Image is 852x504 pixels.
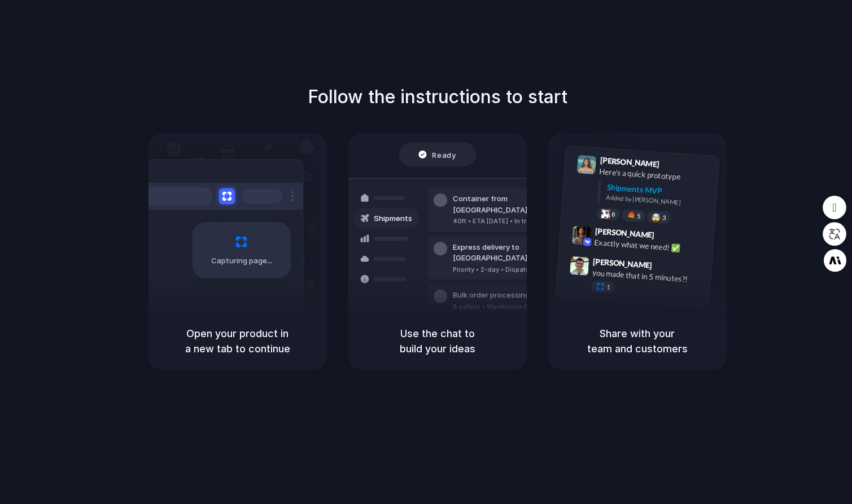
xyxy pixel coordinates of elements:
[362,326,513,356] h5: Use the chat to build your ideas
[606,182,711,200] div: Shipments MVP
[606,193,710,209] div: Added by [PERSON_NAME]
[562,326,713,356] h5: Share with your team and customers
[657,231,680,244] span: 9:42 AM
[592,267,705,286] div: you made that in 5 minutes?!
[453,193,575,215] div: Container from [GEOGRAPHIC_DATA]
[453,265,575,275] div: Priority • 2-day • Dispatched
[656,260,679,274] span: 9:47 AM
[453,302,558,312] div: 8 pallets • Warehouse B • Packed
[662,215,666,221] span: 3
[595,225,654,241] span: [PERSON_NAME]
[636,213,640,219] span: 5
[592,255,652,272] span: [PERSON_NAME]
[600,154,659,170] span: [PERSON_NAME]
[162,326,313,356] h5: Open your product in a new tab to continue
[374,213,412,224] span: Shipments
[453,242,575,264] div: Express delivery to [GEOGRAPHIC_DATA]
[598,166,711,185] div: Here's a quick prototype
[594,237,707,256] div: Exactly what we need! ✅
[453,290,558,301] div: Bulk order processing
[211,255,274,267] span: Capturing page
[432,149,456,160] span: Ready
[662,160,685,173] span: 9:41 AM
[611,211,615,218] span: 8
[651,213,661,222] div: 🤯
[606,284,610,290] span: 1
[308,83,567,110] h1: Follow the instructions to start
[453,216,575,226] div: 40ft • ETA [DATE] • In transit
